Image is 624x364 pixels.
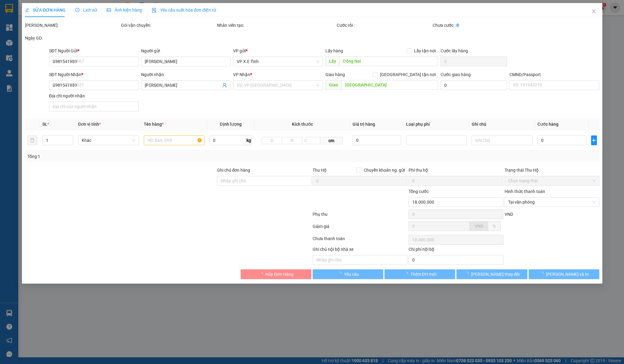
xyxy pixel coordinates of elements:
div: Ngày GD: [25,35,120,41]
label: Cước lấy hàng [440,48,468,53]
div: Cước rồi : [337,22,431,29]
span: close [591,9,596,14]
span: Lịch sử [75,8,97,12]
span: Tên hàng [144,122,163,127]
div: Tổng: 1 [27,153,241,160]
button: Thêm ĐH mới [385,269,455,279]
div: Địa chỉ người nhận [49,93,138,99]
span: loading [464,272,471,276]
button: Yêu cầu [313,269,383,279]
button: [PERSON_NAME] và In [528,269,599,279]
th: Ghi chú [469,118,535,130]
div: Giảm giá [312,223,408,234]
div: Nhân viên tạo: [217,22,335,29]
button: Hủy Đơn Hàng [241,269,311,279]
div: Người nhận [141,71,231,78]
input: R [282,137,302,144]
span: Lấy hàng [325,48,343,53]
span: SL [42,122,47,127]
span: VND [475,224,483,229]
div: SĐT Người Gửi [49,47,138,54]
button: Close [585,3,602,20]
div: Chưa cước : [432,22,527,29]
span: Chuyển khoản ng. gửi [361,167,407,173]
input: C [302,137,320,144]
span: Chọn trạng thái [508,176,596,185]
span: Ảnh kiện hàng [107,8,142,12]
span: [PERSON_NAME] thay đổi [471,271,519,278]
input: Nhập ghi chú [313,255,407,265]
span: [PERSON_NAME] và In [546,271,588,278]
span: Kích thước [292,122,313,127]
div: Chưa thanh toán [312,235,408,246]
span: Giao [325,80,341,90]
input: Cước lấy hàng [440,57,507,66]
div: Ghi chú nội bộ nhà xe [313,246,407,255]
span: loading [337,272,344,276]
span: Định lượng [220,122,241,127]
div: SĐT Người Nhận [49,71,138,78]
span: Yêu cầu xuất hóa đơn điện tử [152,8,216,12]
button: delete [27,135,37,145]
div: Trạng thái Thu Hộ [505,167,599,173]
span: Giao hàng [325,72,345,77]
input: Dọc đường [339,56,438,66]
span: Khác [82,136,135,145]
span: Lấy [325,56,339,66]
span: Tại văn phòng [508,198,596,207]
input: VD: Bàn, Ghế [144,135,204,145]
span: picture [107,8,111,12]
span: loading [259,272,265,276]
span: plus [591,138,596,143]
div: Phụ thu [312,211,408,222]
div: [PERSON_NAME]: [25,22,120,29]
span: Tổng cước [409,189,429,194]
input: Ghi Chú [472,135,532,145]
span: Lấy tận nơi [411,47,438,54]
button: plus [591,135,597,145]
span: Yêu cầu [344,271,359,278]
div: Phí thu hộ [409,167,503,176]
span: Hủy Đơn Hàng [265,271,293,278]
span: VND [505,212,513,217]
span: Cước hàng [537,122,558,127]
div: Người gửi [141,47,231,54]
span: VP Nhận [233,72,250,77]
span: [GEOGRAPHIC_DATA] tận nơi [377,71,438,78]
input: Dọc đường [341,80,438,90]
label: Ghi chú đơn hàng [217,168,250,173]
span: kg [246,135,252,145]
span: Đơn vị tính [78,122,101,127]
label: Cước giao hàng [440,72,470,77]
span: user-add [222,83,227,88]
span: loading [404,272,410,276]
input: D [262,137,282,144]
span: clock-circle [75,8,80,12]
th: Loại phụ phí [404,118,469,130]
div: Chi phí nội bộ [409,246,503,255]
b: 0 [456,23,459,28]
div: CMND/Passport [509,71,599,78]
div: Gói vận chuyển: [121,22,215,29]
span: loading [539,272,546,276]
span: edit [25,8,29,12]
span: cm [320,137,343,144]
span: Thêm ĐH mới [410,271,436,278]
span: SỬA ĐƠN HÀNG [25,8,66,12]
input: Cước giao hàng [440,80,507,90]
img: icon [152,8,157,13]
input: Địa chỉ của người nhận [49,102,138,111]
span: Giá trị hàng [352,122,375,127]
input: Ghi chú đơn hàng [217,176,311,186]
span: Thu Hộ [313,168,327,173]
div: VP gửi [233,47,323,54]
span: % [493,224,496,229]
span: VP X.E Tỉnh [237,57,319,66]
label: Hình thức thanh toán [505,189,545,194]
button: [PERSON_NAME] thay đổi [456,269,527,279]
